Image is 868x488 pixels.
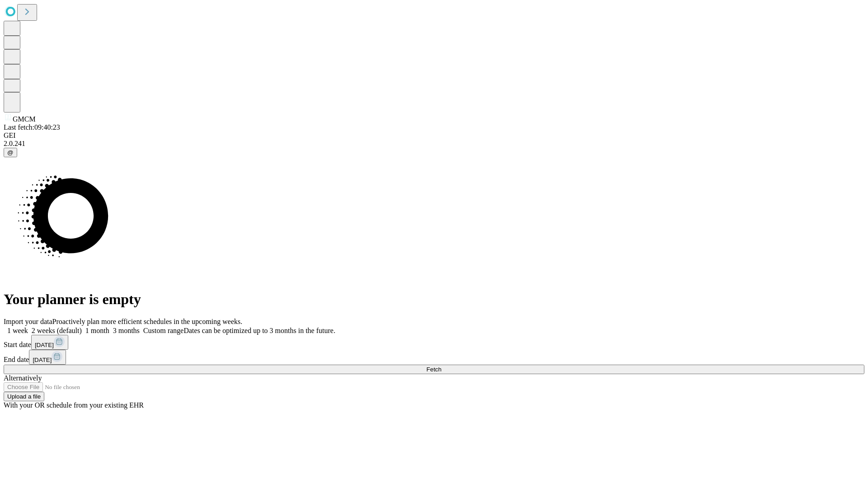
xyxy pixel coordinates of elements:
[32,327,82,334] span: 2 weeks (default)
[113,327,140,334] span: 3 months
[4,291,864,308] h1: Your planner is empty
[35,342,54,348] span: [DATE]
[4,318,52,325] span: Import your data
[143,327,184,334] span: Custom range
[4,131,864,140] div: GEI
[426,366,441,373] span: Fetch
[52,318,242,325] span: Proactively plan more efficient schedules in the upcoming weeks.
[29,350,66,365] button: [DATE]
[4,123,60,131] span: Last fetch: 09:40:23
[4,392,44,401] button: Upload a file
[184,327,335,334] span: Dates can be optimized up to 3 months in the future.
[13,115,36,123] span: GMCM
[4,365,864,374] button: Fetch
[7,149,14,156] span: @
[4,148,17,157] button: @
[4,374,42,382] span: Alternatively
[85,327,109,334] span: 1 month
[7,327,28,334] span: 1 week
[4,335,864,350] div: Start date
[4,140,864,148] div: 2.0.241
[4,401,144,409] span: With your OR schedule from your existing EHR
[4,350,864,365] div: End date
[33,357,52,363] span: [DATE]
[31,335,68,350] button: [DATE]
